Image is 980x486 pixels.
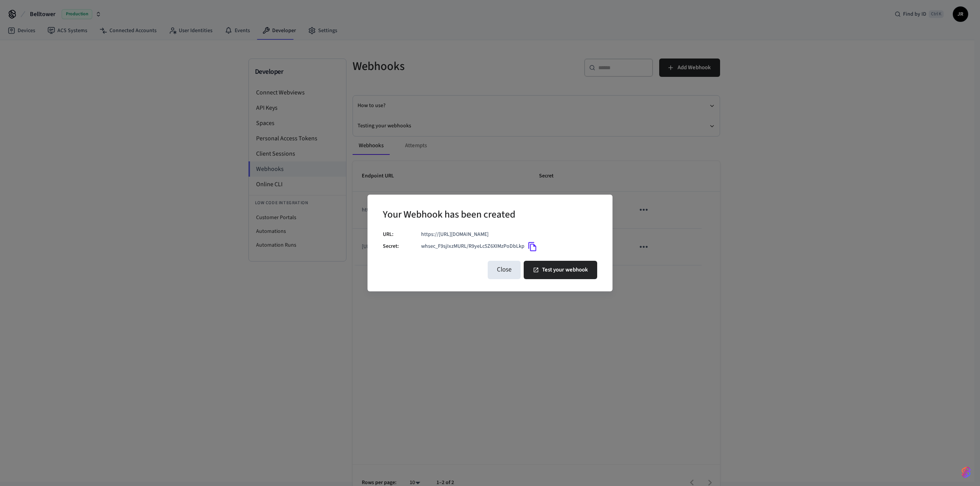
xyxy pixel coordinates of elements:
[383,242,421,250] p: Secret:
[383,231,421,239] p: URL:
[524,261,597,279] button: Test your webhook
[488,261,521,279] button: Close
[524,239,541,255] button: Copy
[421,231,597,239] p: https://[URL][DOMAIN_NAME]
[421,242,524,250] p: whsec_F9sjIxzMURL/R9yeLc5Z6XIMzPoDbLkp
[962,466,971,478] img: SeamLogoGradient.69752ec5.svg
[383,204,515,227] h2: Your Webhook has been created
